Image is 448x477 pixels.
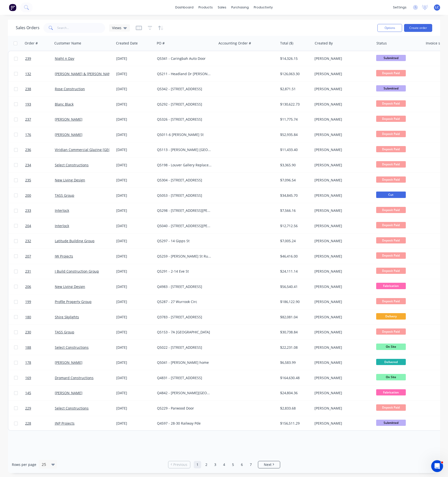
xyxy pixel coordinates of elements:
div: $34,845.70 [280,193,309,198]
div: sales [215,4,229,11]
span: 232 [25,238,31,243]
a: 178 [25,355,55,370]
a: TASS Group [55,330,74,334]
a: Page 5 [229,461,237,468]
span: Submitted [376,55,406,61]
a: Select Constructions [55,345,89,350]
div: [DATE] [116,284,153,289]
div: Q5304 - [STREET_ADDRESS] [157,178,212,183]
div: Q4842 - [PERSON_NAME][GEOGRAPHIC_DATA] [157,390,212,395]
div: $130,622.73 [280,102,309,107]
div: $2,871.51 [280,87,309,91]
div: Q3783 - [STREET_ADDRESS] [157,315,212,320]
div: [DATE] [116,71,153,76]
span: Deposit Paid [376,237,406,243]
a: New Living Design [55,178,85,182]
div: [PERSON_NAME] [314,178,369,183]
div: [PERSON_NAME] [314,375,369,380]
span: Deposit Paid [376,176,406,183]
span: Next [264,462,272,467]
div: Q5341 - Caringbah Auto Door [157,56,212,61]
div: [DATE] [116,147,153,152]
span: Deposit Paid [376,70,406,76]
div: [DATE] [116,56,153,61]
div: Q5291 - 2-14 Eve St [157,269,212,274]
div: [PERSON_NAME] [314,132,369,137]
div: $22,231.08 [280,345,309,350]
a: Interlock [55,208,69,213]
div: Q5287 - 27 Wurrook Circ [157,299,212,304]
span: 145 [25,390,31,395]
div: $12,712.56 [280,223,309,228]
a: 176 [25,127,55,142]
a: 145 [25,386,55,400]
span: Deposit Paid [376,252,406,259]
span: Deposit Paid [376,298,406,304]
div: $6,583.99 [280,360,309,365]
div: [PERSON_NAME] [314,163,369,168]
span: 235 [25,178,31,183]
div: [PERSON_NAME] [314,117,369,122]
div: [PERSON_NAME] [314,345,369,350]
span: 169 [25,375,31,380]
a: 231 [25,264,55,279]
span: Deposit Paid [376,268,406,274]
span: Fabrication [376,283,406,289]
div: $164,630.48 [280,375,309,380]
div: $52,935.84 [280,132,309,137]
div: $7,566.16 [280,208,309,213]
div: [DATE] [116,238,153,243]
span: Deposit Paid [376,404,406,411]
div: [PERSON_NAME] [314,87,369,91]
div: [PERSON_NAME] [314,71,369,76]
a: New Living Design [55,284,85,289]
div: $2,833.68 [280,406,309,411]
img: Factory [9,4,16,11]
div: [DATE] [116,421,153,426]
a: 207 [25,249,55,264]
div: Q5022 - [STREET_ADDRESS] [157,345,212,350]
ul: Pagination [166,461,282,468]
span: Delivered [376,359,406,365]
span: 236 [25,147,31,152]
div: [PERSON_NAME] [314,56,369,61]
span: On Site [376,374,406,380]
a: Page 1 is your current page [194,461,201,468]
div: [DATE] [116,375,153,380]
div: $24,111.14 [280,269,309,274]
span: 193 [25,102,31,107]
span: Submitted [376,420,406,426]
div: [PERSON_NAME] [314,421,369,426]
div: Q5011-6 [PERSON_NAME] St [157,132,212,137]
a: Night n Day [55,56,74,61]
div: [PERSON_NAME] [314,330,369,335]
div: $46,416.00 [280,254,309,259]
div: Q5259 - [PERSON_NAME] St Rushcutters Bay [157,254,212,259]
div: Q5198 - Louver Gallery Replacement [157,163,212,168]
a: 238 [25,82,55,96]
div: Q5053 - [STREET_ADDRESS] [157,193,212,198]
span: 178 [25,360,31,365]
div: [DATE] [116,208,153,213]
div: Accounting Order # [218,41,251,46]
div: PO # [157,41,165,46]
button: Create order [404,24,432,32]
span: 230 [25,330,31,335]
div: [PERSON_NAME] [314,299,369,304]
div: Q5298 - [STREET_ADDRESS][PERSON_NAME] [157,208,212,213]
span: On Site [376,344,406,350]
a: 233 [25,203,55,218]
span: Delivery [376,313,406,319]
a: Viridian Commercial Glazing [GEOGRAPHIC_DATA] [55,147,137,152]
span: Cut [376,192,406,198]
div: [DATE] [116,87,153,91]
a: Previous page [168,462,190,467]
span: Deposit Paid [376,116,406,122]
span: 233 [25,208,31,213]
a: 237 [25,112,55,127]
div: [DATE] [116,102,153,107]
iframe: Intercom live chat [431,460,443,472]
div: $56,540.41 [280,284,309,289]
span: Deposit Paid [376,328,406,335]
a: 200 [25,188,55,203]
